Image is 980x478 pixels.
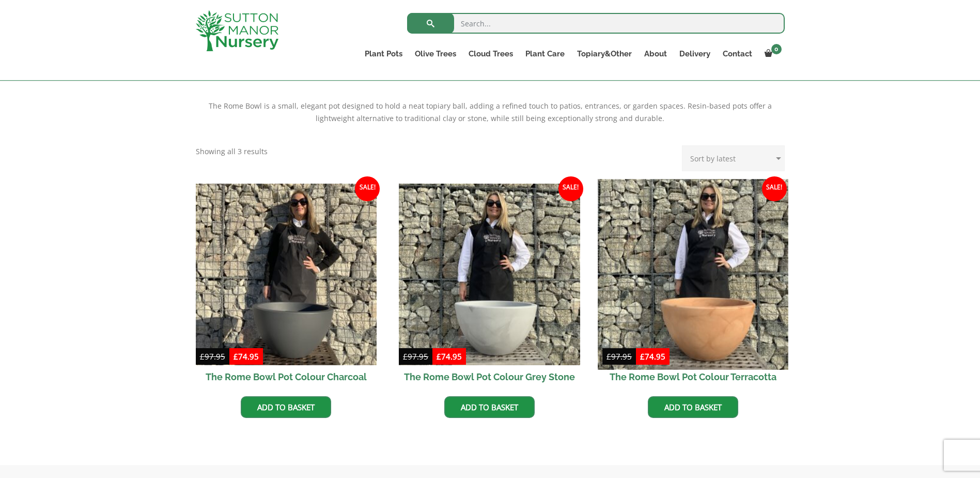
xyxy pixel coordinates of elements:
[234,351,238,362] span: £
[462,47,519,61] a: Cloud Trees
[437,351,462,362] bdi: 74.95
[762,176,787,201] span: Sale!
[717,47,758,61] a: Contact
[640,351,665,362] bdi: 74.95
[771,44,782,54] span: 0
[399,184,580,389] a: Sale! The Rome Bowl Pot Colour Grey Stone
[399,184,580,365] img: The Rome Bowl Pot Colour Grey Stone
[403,351,408,362] span: £
[196,100,785,125] p: The Rome Bowl is a small, elegant pot designed to hold a neat topiary ball, adding a refined touc...
[558,176,583,201] span: Sale!
[758,47,785,61] a: 0
[196,365,377,389] h2: The Rome Bowl Pot Colour Charcoal
[200,351,205,362] span: £
[200,351,225,362] bdi: 97.95
[640,351,645,362] span: £
[196,184,377,365] img: The Rome Bowl Pot Colour Charcoal
[196,145,268,158] p: Showing all 3 results
[638,47,673,61] a: About
[444,396,535,418] a: Add to basket: “The Rome Bowl Pot Colour Grey Stone”
[399,365,580,389] h2: The Rome Bowl Pot Colour Grey Stone
[648,396,738,418] a: Add to basket: “The Rome Bowl Pot Colour Terracotta”
[602,184,784,389] a: Sale! The Rome Bowl Pot Colour Terracotta
[196,10,278,51] img: logo
[571,47,638,61] a: Topiary&Other
[606,351,611,362] span: £
[241,396,331,418] a: Add to basket: “The Rome Bowl Pot Colour Charcoal”
[602,365,784,389] h2: The Rome Bowl Pot Colour Terracotta
[682,145,785,171] select: Shop order
[606,351,632,362] bdi: 97.95
[673,47,717,61] a: Delivery
[359,47,409,61] a: Plant Pots
[598,179,788,369] img: The Rome Bowl Pot Colour Terracotta
[519,47,571,61] a: Plant Care
[196,184,377,389] a: Sale! The Rome Bowl Pot Colour Charcoal
[409,47,462,61] a: Olive Trees
[403,351,428,362] bdi: 97.95
[355,176,380,201] span: Sale!
[234,351,259,362] bdi: 74.95
[437,351,441,362] span: £
[407,13,785,34] input: Search...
